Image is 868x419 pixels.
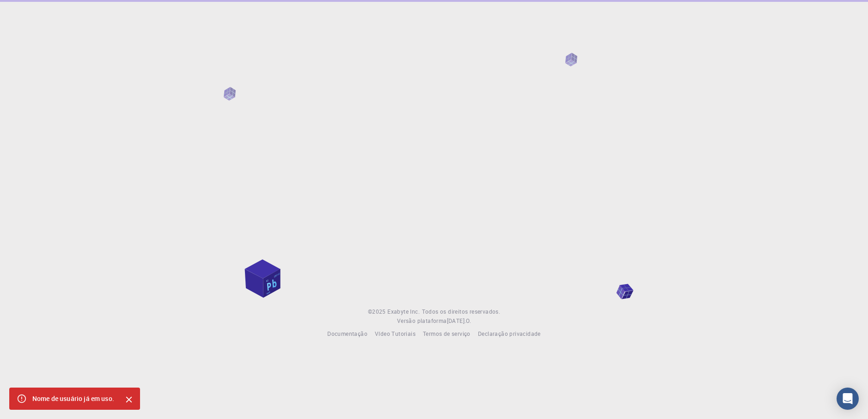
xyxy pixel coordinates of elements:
[368,307,387,316] span: © 2025
[375,330,416,337] span: Vídeo Tutoriais
[397,316,447,326] span: Versão plataforma
[478,330,541,337] span: Declaração privacidade
[422,307,501,316] span: Todos os direitos reservados.
[122,392,136,407] button: Close
[387,307,420,316] a: Exabyte Inc.
[32,390,114,407] div: Nome de usuário já em uso.
[447,316,471,326] a: [DATE].O.
[447,317,471,324] span: [DATE] .O.
[837,388,859,410] div: Open Intercom Messenger
[327,330,367,337] span: Documentação
[423,329,471,339] a: Termos de serviço
[478,329,541,339] a: Declaração privacidade
[375,329,416,339] a: Vídeo Tutoriais
[423,330,471,337] span: Termos de serviço
[327,329,367,339] a: Documentação
[387,308,420,315] span: Exabyte Inc.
